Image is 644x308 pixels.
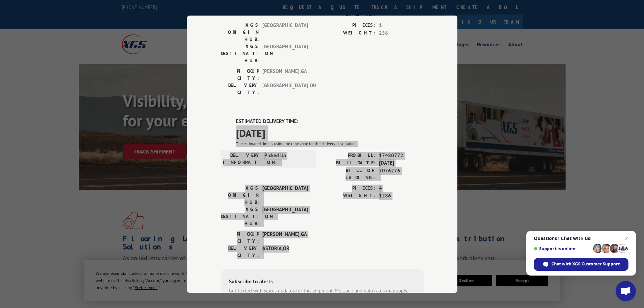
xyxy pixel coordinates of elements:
label: BILL OF LADING: [322,4,376,18]
label: PICKUP CITY: [221,230,259,244]
span: [GEOGRAPHIC_DATA] [262,206,308,227]
span: Questions? Chat with us! [534,236,628,241]
label: XGS DESTINATION HUB: [221,206,259,227]
span: Support is online [534,246,591,251]
label: BILL OF LADING: [322,167,376,181]
span: 256 [379,29,424,37]
label: WEIGHT: [322,192,376,200]
span: [GEOGRAPHIC_DATA] , OH [262,82,308,96]
label: PROBILL: [322,151,376,159]
span: 1286 [379,192,424,200]
span: 17480772 [379,151,424,159]
span: [PERSON_NAME] , GA [262,68,308,82]
span: ASTORIA , OR [262,244,308,259]
span: [GEOGRAPHIC_DATA] [262,43,308,64]
div: Open chat [616,281,636,301]
span: 7076276 [379,167,424,181]
span: Close chat [623,234,631,242]
label: WEIGHT: [322,29,376,37]
span: 3096925 [379,4,424,18]
span: [DATE] [236,125,424,140]
span: 4 [379,184,424,192]
span: [GEOGRAPHIC_DATA] [262,184,308,206]
span: [DATE] [379,159,424,167]
label: PICKUP CITY: [221,68,259,82]
label: PIECES: [322,184,376,192]
label: DELIVERY INFORMATION: [223,151,261,166]
label: XGS ORIGIN HUB: [221,22,259,43]
label: DELIVERY CITY: [221,82,259,96]
span: [GEOGRAPHIC_DATA] [262,22,308,43]
label: ESTIMATED DELIVERY TIME: [236,118,424,125]
div: The estimated time is using the time zone for the delivery destination. [236,140,424,146]
label: DELIVERY CITY: [221,244,259,259]
span: Chat with XGS Customer Support [551,261,620,267]
label: BILL DATE: [322,159,376,167]
div: Subscribe to alerts [229,277,415,287]
label: XGS DESTINATION HUB: [221,43,259,64]
label: XGS ORIGIN HUB: [221,184,259,206]
span: 1 [379,22,424,29]
span: [PERSON_NAME] , GA [262,230,308,244]
div: Get texted with status updates for this shipment. Message and data rates may apply. Message frequ... [229,287,415,302]
div: Chat with XGS Customer Support [534,258,628,271]
span: Picked Up [264,151,310,166]
label: PIECES: [322,22,376,29]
